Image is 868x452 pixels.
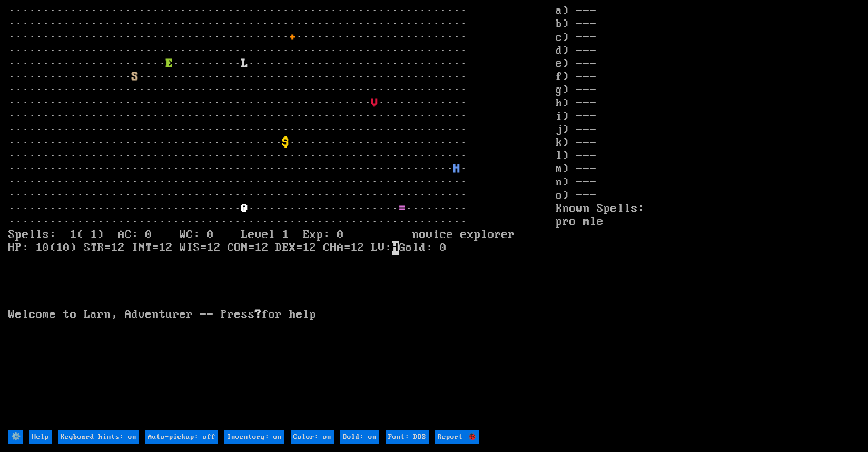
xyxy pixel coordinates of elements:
[241,57,248,71] font: L
[371,96,378,110] font: V
[145,430,218,444] input: Auto-pickup: off
[392,241,399,255] mark: H
[8,430,23,444] input: ⚙️
[386,430,429,444] input: Font: DOS
[132,70,139,84] font: S
[435,430,479,444] input: Report 🐞
[8,5,555,430] larn: ··································································· ·····························...
[282,136,289,150] font: $
[291,430,334,444] input: Color: on
[224,430,284,444] input: Inventory: on
[556,5,860,430] stats: a) --- b) --- c) --- d) --- e) --- f) --- g) --- h) --- i) --- j) --- k) --- l) --- m) --- n) ---...
[289,31,296,44] font: +
[453,162,460,176] font: H
[241,202,248,215] font: @
[58,430,139,444] input: Keyboard hints: on
[29,430,52,444] input: Help
[340,430,379,444] input: Bold: on
[166,57,173,71] font: E
[399,202,406,215] font: =
[255,308,262,321] b: ?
